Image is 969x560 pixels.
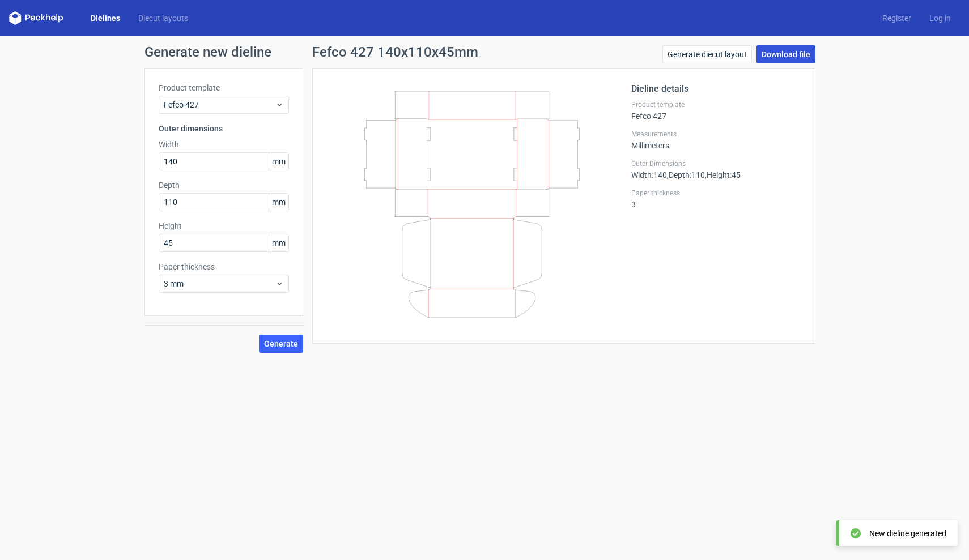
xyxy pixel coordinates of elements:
span: mm [269,153,288,170]
a: Log in [920,12,960,24]
label: Paper thickness [631,189,801,198]
label: Height [159,220,289,232]
span: mm [269,194,288,211]
label: Paper thickness [159,261,289,272]
span: Generate [264,340,298,348]
span: Fefco 427 [164,99,275,110]
h1: Fefco 427 140x110x45mm [312,45,478,59]
div: New dieline generated [869,528,946,539]
label: Product template [159,82,289,93]
a: Download file [756,45,815,63]
label: Product template [631,100,801,109]
h1: Generate new dieline [144,45,824,59]
span: , Height : 45 [705,170,741,179]
label: Measurements [631,130,801,139]
div: Millimeters [631,130,801,150]
div: Fefco 427 [631,100,801,121]
span: Width : 140 [631,170,667,179]
span: 3 mm [164,278,275,289]
span: mm [269,234,288,251]
a: Dielines [82,12,129,24]
a: Generate diecut layout [662,45,752,63]
span: , Depth : 110 [667,170,705,179]
label: Outer Dimensions [631,159,801,168]
h3: Outer dimensions [159,123,289,134]
button: Generate [259,335,303,353]
h2: Dieline details [631,82,801,96]
label: Depth [159,179,289,191]
div: 3 [631,189,801,209]
label: Width [159,139,289,150]
a: Register [873,12,920,24]
a: Diecut layouts [129,12,197,24]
